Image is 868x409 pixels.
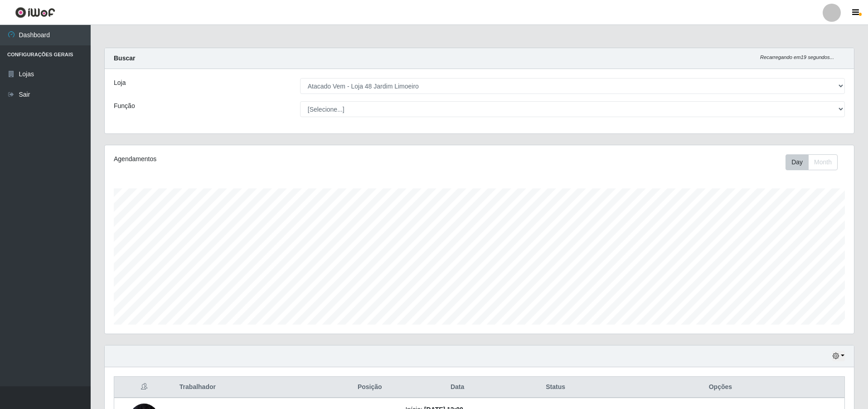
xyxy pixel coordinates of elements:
[174,377,339,398] th: Trabalhador
[15,7,55,18] img: CoreUI Logo
[515,377,596,398] th: Status
[114,78,126,88] label: Loja
[786,154,838,170] div: First group
[114,101,135,111] label: Função
[339,377,400,398] th: Posição
[114,54,135,62] strong: Buscar
[808,154,838,170] button: Month
[596,377,845,398] th: Opções
[760,54,834,60] i: Recarregando em 19 segundos...
[114,154,411,164] div: Agendamentos
[786,154,809,170] button: Day
[400,377,515,398] th: Data
[786,154,845,170] div: Toolbar with button groups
